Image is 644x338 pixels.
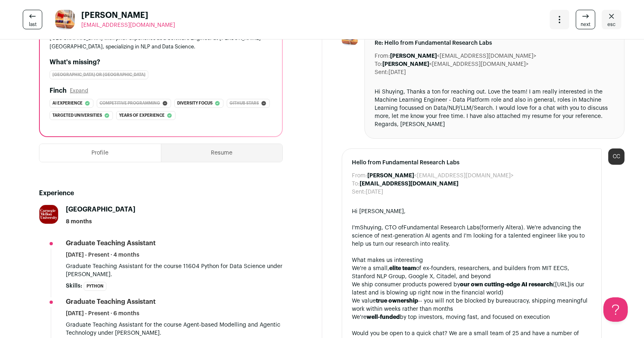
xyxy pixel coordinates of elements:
span: [EMAIL_ADDRESS][DOMAIN_NAME] [81,22,175,28]
img: e25e034e56fd650ac677a3493357f9f25e8c25c14f88654d3136345e9afc6079.jpg [39,205,58,224]
div: I'm , CTO of (formerly Altera). We're advancing the science of next-generation AI agents and I'm ... [352,224,592,248]
span: Github stars [230,99,259,107]
strong: elite team [389,266,416,271]
span: [DATE] - Present · 6 months [66,310,139,318]
button: Open dropdown [550,10,569,29]
b: [EMAIL_ADDRESS][DOMAIN_NAME] [360,181,458,187]
p: Graduate Teaching Assistant for the course 11604 Python for Data Science under [PERSON_NAME]. [66,262,283,279]
span: Targeted universities [52,111,102,120]
li: We value -- you will not be blocked by bureaucracy, shipping meaningful work within weeks rather ... [352,297,592,313]
h2: Experience [39,188,283,198]
span: Years of experience [119,111,165,120]
a: last [23,10,42,29]
span: Hello from Fundamental Research Labs [352,159,592,167]
b: [PERSON_NAME] [382,61,429,67]
dd: <[EMAIL_ADDRESS][DOMAIN_NAME]> [390,52,536,60]
span: Skills: [66,282,82,290]
strong: true ownership [376,298,418,304]
h2: Finch [50,86,67,96]
span: Ai experience [52,99,82,107]
a: Close [602,10,621,29]
a: next [576,10,595,29]
span: next [581,21,590,28]
span: Diversity focus [177,99,212,107]
dt: From: [352,172,367,180]
button: Resume [161,144,282,162]
dd: <[EMAIL_ADDRESS][DOMAIN_NAME]> [382,60,529,68]
div: Graduate Teaching Assistant [66,239,156,248]
dd: [DATE] [366,188,383,196]
span: [DATE] - Present · 4 months [66,251,139,259]
span: [GEOGRAPHIC_DATA] [66,206,135,213]
span: Competitive programming [100,99,160,107]
div: [GEOGRAPHIC_DATA] or [GEOGRAPHIC_DATA] [50,70,148,79]
div: What makes us interesting [352,256,592,264]
strong: our own cutting-edge AI research [460,282,553,288]
li: We're a small, of ex-founders, researchers, and builders from MIT EECS, Stanford NLP Group, Googl... [352,264,592,281]
div: Hi [PERSON_NAME], [352,207,592,216]
li: Python [84,282,106,291]
button: Profile [39,144,161,162]
li: We're by top investors, moving fast, and focused on execution [352,313,592,321]
span: esc [607,21,616,28]
span: last [29,21,37,28]
dt: Sent: [352,188,366,196]
div: Graduate Teaching Assistant [66,297,156,306]
dt: To: [352,180,360,188]
b: [PERSON_NAME] [367,173,414,179]
img: 23b3b90e276871dd70461766141c586e6e2e868ef4673a1af19abc610d351945.jpg [55,10,75,29]
a: Shuying [360,225,382,231]
div: Hi Shuying, Thanks a ton for reaching out. Love the team! I am really interested in the Machine L... [375,88,615,129]
button: Expand [70,87,88,94]
strong: well-funded [366,314,400,320]
dd: <[EMAIL_ADDRESS][DOMAIN_NAME]> [367,172,514,180]
span: 8 months [66,218,92,226]
dt: To: [375,60,382,68]
p: Graduate Teaching Assistant for the course Agent-based Modelling and Agentic Technology under [PE... [66,321,283,337]
li: We ship consumer products powered by ( is our latest and is blowing up right now in the financial... [352,281,592,297]
a: [EMAIL_ADDRESS][DOMAIN_NAME] [81,21,175,29]
span: [PERSON_NAME] [81,10,175,21]
b: [PERSON_NAME] [390,53,437,59]
span: Re: Hello from Fundamental Research Labs [375,39,615,47]
h2: What's missing? [50,57,272,67]
iframe: Help Scout Beacon - Open [603,297,628,322]
dd: [DATE] [388,68,406,76]
div: CC [608,148,624,165]
a: [URL] [555,282,570,288]
dt: From: [375,52,390,60]
a: Fundamental Research Labs [403,225,479,231]
dt: Sent: [375,68,388,76]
